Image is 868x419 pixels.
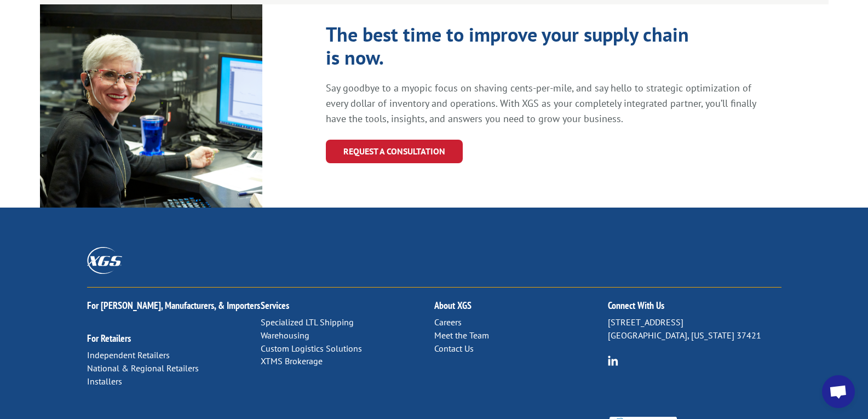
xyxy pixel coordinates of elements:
a: Specialized LTL Shipping [261,317,354,328]
a: Meet the Team [434,330,489,341]
a: Custom Logistics Solutions [261,343,362,354]
a: Contact Us [434,343,474,354]
h1: The best time to improve your supply chain is now. [326,23,698,74]
h2: Connect With Us [608,301,781,316]
a: REQUEST A CONSULTATION [326,140,463,163]
p: Say goodbye to a myopic focus on shaving cents-per-mile, and say hello to strategic optimization ... [326,81,759,127]
a: For Retailers [87,332,131,345]
a: Open chat [822,375,855,408]
a: About XGS [434,299,472,312]
img: XGS_Logos_ALL_2024_All_White [87,247,122,274]
a: Services [261,299,289,312]
a: XTMS Brokerage [261,355,323,366]
img: group-6 [608,355,618,366]
a: National & Regional Retailers [87,363,199,374]
a: Installers [87,376,122,387]
a: Independent Retailers [87,349,170,360]
a: Warehousing [261,330,309,341]
p: [STREET_ADDRESS] [GEOGRAPHIC_DATA], [US_STATE] 37421 [608,316,781,342]
a: For [PERSON_NAME], Manufacturers, & Importers [87,299,260,312]
a: Careers [434,317,462,328]
img: XGS_Expert_Consultant [40,4,262,208]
